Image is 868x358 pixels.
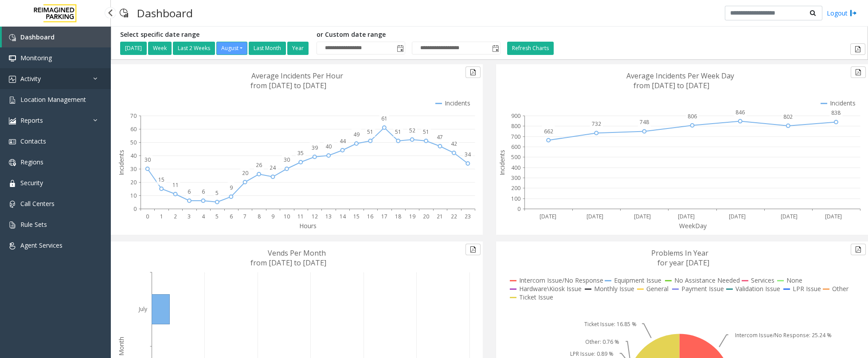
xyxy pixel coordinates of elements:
[511,122,520,130] text: 800
[786,276,802,284] text: None
[851,244,866,255] button: Export to pdf
[451,213,457,220] text: 22
[287,42,309,55] button: Year
[297,149,304,157] text: 35
[120,42,147,55] button: [DATE]
[830,99,856,107] text: Incidents
[20,199,55,208] span: Call Centers
[160,213,163,220] text: 1
[850,8,857,18] img: logout
[825,213,842,220] text: [DATE]
[507,42,554,55] button: Refresh Charts
[367,213,373,220] text: 16
[445,99,470,107] text: Incidents
[519,276,603,284] text: Intercom Issue/No Response
[284,213,290,220] text: 10
[138,305,147,313] text: July
[9,117,16,125] img: 'icon'
[409,213,415,220] text: 19
[465,66,481,78] button: Export to pdf
[353,213,360,220] text: 15
[117,337,125,356] text: Month
[188,213,191,220] text: 3
[130,165,137,173] text: 30
[498,150,506,175] text: Incidents
[640,118,649,126] text: 748
[511,112,520,120] text: 900
[511,133,520,140] text: 700
[395,213,401,220] text: 18
[250,81,326,90] text: from [DATE] to [DATE]
[511,195,520,202] text: 100
[594,284,634,293] text: Monthly Issue
[202,213,205,220] text: 4
[133,2,197,24] h3: Dashboard
[250,258,326,268] text: from [DATE] to [DATE]
[256,161,262,169] text: 26
[271,213,274,220] text: 9
[2,27,111,47] a: Dashboard
[130,125,137,133] text: 60
[20,54,52,62] span: Monitoring
[297,213,304,220] text: 11
[465,213,471,220] text: 23
[312,144,318,152] text: 39
[423,213,429,220] text: 20
[173,42,215,55] button: Last 2 Weeks
[423,128,429,136] text: 51
[130,139,137,146] text: 50
[133,205,137,213] text: 0
[117,150,125,175] text: Incidents
[120,2,128,24] img: pageIcon
[651,248,708,258] text: Problems In Year
[20,241,63,249] span: Agent Services
[340,137,346,145] text: 44
[688,113,697,120] text: 806
[511,153,520,161] text: 500
[735,284,780,293] text: Validation Issue
[9,242,16,249] img: 'icon'
[465,151,471,158] text: 34
[268,248,326,258] text: Vends Per Month
[781,213,798,220] text: [DATE]
[681,284,724,293] text: Payment Issue
[188,188,191,195] text: 6
[584,320,637,328] text: Ticket Issue: 16.85 %
[783,113,793,121] text: 802
[215,189,219,197] text: 5
[678,213,695,220] text: [DATE]
[729,213,746,220] text: [DATE]
[20,74,41,83] span: Activity
[258,213,261,220] text: 8
[20,220,47,229] span: Rule Sets
[230,184,233,191] text: 9
[519,284,582,293] text: Hardware\Kiosk Issue
[437,133,443,141] text: 47
[20,158,43,166] span: Regions
[646,284,669,293] text: General
[850,43,865,55] button: Export to pdf
[9,55,16,62] img: 'icon'
[120,31,310,39] h5: Select specific date range
[674,276,740,284] text: No Assistance Needed
[570,350,614,358] text: LPR Issue: 0.89 %
[633,81,709,90] text: from [DATE] to [DATE]
[9,76,16,83] img: 'icon'
[9,97,16,104] img: 'icon'
[130,152,137,160] text: 40
[511,184,520,192] text: 200
[145,156,151,163] text: 30
[831,109,841,117] text: 838
[544,128,553,135] text: 662
[367,128,373,136] text: 51
[216,42,247,55] button: August
[242,169,248,177] text: 20
[735,331,832,339] text: Intercom Issue/No Response: 25.24 %
[9,222,16,229] img: 'icon'
[270,164,276,171] text: 24
[592,120,601,128] text: 732
[465,244,481,255] button: Export to pdf
[735,109,745,116] text: 846
[243,213,246,220] text: 7
[325,213,332,220] text: 13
